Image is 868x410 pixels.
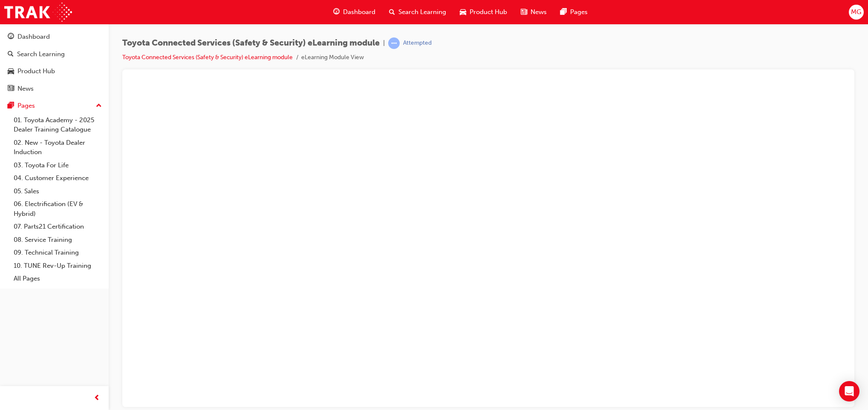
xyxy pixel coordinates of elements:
[17,101,35,111] div: Pages
[8,85,14,93] span: news-icon
[96,100,102,112] span: up-icon
[10,136,105,159] a: 02. New - Toyota Dealer Induction
[8,68,14,75] span: car-icon
[122,54,293,61] a: Toyota Connected Services (Safety & Security) eLearning module
[10,185,105,198] a: 05. Sales
[10,198,105,220] a: 06. Electrification (EV & Hybrid)
[8,102,14,110] span: pages-icon
[326,3,382,21] a: guage-iconDashboard
[554,3,594,21] a: pages-iconPages
[10,233,105,247] a: 08. Service Training
[3,27,105,98] button: DashboardSearch LearningProduct HubNews
[3,63,105,79] a: Product Hub
[514,3,554,21] a: news-iconNews
[453,3,514,21] a: car-iconProduct Hub
[17,66,55,76] div: Product Hub
[460,7,466,17] span: car-icon
[10,272,105,285] a: All Pages
[839,381,859,401] div: Open Intercom Messenger
[3,46,105,62] a: Search Learning
[10,159,105,172] a: 03. Toyota For Life
[403,39,432,47] div: Attempted
[17,84,34,94] div: News
[389,7,395,17] span: search-icon
[851,7,861,17] span: MG
[10,114,105,136] a: 01. Toyota Academy - 2025 Dealer Training Catalogue
[531,7,547,17] span: News
[94,393,100,404] span: prev-icon
[17,49,65,59] div: Search Learning
[8,51,14,58] span: search-icon
[3,98,105,114] button: Pages
[333,7,340,17] span: guage-icon
[10,246,105,259] a: 09. Technical Training
[3,81,105,97] a: News
[521,7,527,17] span: news-icon
[8,33,14,41] span: guage-icon
[560,7,567,17] span: pages-icon
[3,29,105,45] a: Dashboard
[343,7,375,17] span: Dashboard
[301,53,364,63] li: eLearning Module View
[4,3,72,22] img: Trak
[849,5,864,20] button: MG
[388,37,400,49] span: learningRecordVerb_ATTEMPT-icon
[122,38,380,48] span: Toyota Connected Services (Safety & Security) eLearning module
[10,172,105,185] a: 04. Customer Experience
[398,7,446,17] span: Search Learning
[383,38,385,48] span: |
[10,220,105,233] a: 07. Parts21 Certification
[570,7,588,17] span: Pages
[470,7,507,17] span: Product Hub
[10,259,105,272] a: 10. TUNE Rev-Up Training
[382,3,453,21] a: search-iconSearch Learning
[17,32,50,42] div: Dashboard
